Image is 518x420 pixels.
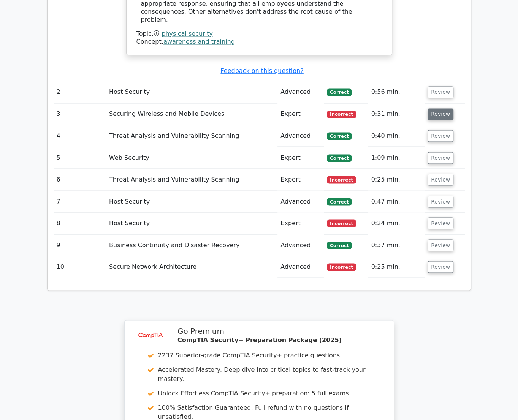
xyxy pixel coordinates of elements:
[428,174,453,185] button: Review
[428,217,453,229] button: Review
[277,234,324,256] td: Advanced
[428,86,453,98] button: Review
[106,103,277,125] td: Securing Wireless and Mobile Devices
[277,125,324,147] td: Advanced
[54,81,106,103] td: 2
[106,191,277,212] td: Host Security
[428,130,453,142] button: Review
[428,152,453,164] button: Review
[54,169,106,190] td: 6
[54,125,106,147] td: 4
[327,111,356,118] span: Incorrect
[54,212,106,234] td: 8
[54,256,106,278] td: 10
[106,81,277,103] td: Host Security
[136,38,382,46] div: Concept:
[106,212,277,234] td: Host Security
[327,88,352,96] span: Correct
[277,191,324,212] td: Advanced
[106,234,277,256] td: Business Continuity and Disaster Recovery
[327,198,352,205] span: Correct
[368,256,425,278] td: 0:25 min.
[368,103,425,125] td: 0:31 min.
[277,212,324,234] td: Expert
[327,263,356,271] span: Incorrect
[106,256,277,278] td: Secure Network Architecture
[136,30,382,38] div: Topic:
[54,147,106,169] td: 5
[163,38,235,45] a: awareness and training
[277,169,324,190] td: Expert
[54,234,106,256] td: 9
[327,132,352,140] span: Correct
[277,103,324,125] td: Expert
[277,256,324,278] td: Advanced
[327,176,356,183] span: Incorrect
[368,147,425,169] td: 1:09 min.
[428,196,453,207] button: Review
[277,81,324,103] td: Advanced
[327,154,352,162] span: Correct
[368,125,425,147] td: 0:40 min.
[162,30,213,37] a: physical security
[106,169,277,190] td: Threat Analysis and Vulnerability Scanning
[327,242,352,249] span: Correct
[368,191,425,212] td: 0:47 min.
[54,191,106,212] td: 7
[428,108,453,120] button: Review
[368,81,425,103] td: 0:56 min.
[277,147,324,169] td: Expert
[106,125,277,147] td: Threat Analysis and Vulnerability Scanning
[327,219,356,227] span: Incorrect
[428,261,453,273] button: Review
[106,147,277,169] td: Web Security
[368,234,425,256] td: 0:37 min.
[54,103,106,125] td: 3
[368,169,425,190] td: 0:25 min.
[428,239,453,251] button: Review
[220,67,303,74] a: Feedback on this question?
[368,212,425,234] td: 0:24 min.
